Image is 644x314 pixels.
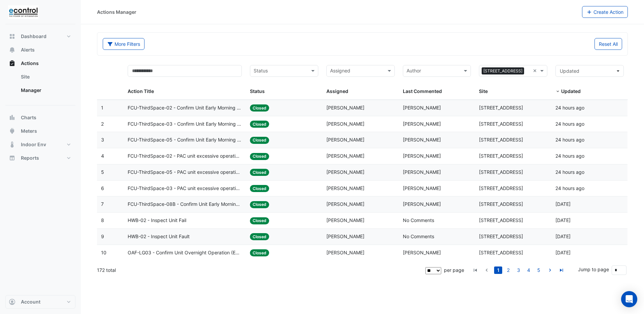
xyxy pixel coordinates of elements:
span: [STREET_ADDRESS] [479,105,523,111]
span: per page [444,267,464,273]
span: Status [250,88,265,94]
span: Updated [560,68,579,74]
span: FCU-ThirdSpace-03 - Confirm Unit Early Morning Operation (Energy Saving) [128,120,242,128]
a: 3 [514,266,522,274]
a: go to next page [546,266,554,274]
span: Closed [250,104,269,112]
span: [PERSON_NAME] [326,105,364,111]
span: Assigned [326,88,348,94]
span: 9 [101,233,104,239]
span: Account [21,299,40,305]
span: 4 [101,153,104,159]
button: Create Action [582,6,628,18]
img: Company Logo [8,5,38,19]
a: go to last page [557,266,566,274]
span: [PERSON_NAME] [403,201,441,207]
span: 2025-08-13T09:44:13.912 [555,233,571,239]
span: FCU-ThirdSpace-02 - PAC unit excessive operation_Monitoring Status only [128,152,242,160]
span: Closed [250,137,269,144]
span: [STREET_ADDRESS] [479,201,523,207]
span: 2025-08-14T13:01:40.038 [555,121,584,127]
span: [STREET_ADDRESS] [479,169,523,175]
li: page 1 [493,266,503,274]
span: [STREET_ADDRESS] [479,250,523,255]
button: Reports [5,151,75,165]
span: Closed [250,217,269,224]
span: No Comments [403,233,434,239]
span: [STREET_ADDRESS] [479,217,523,223]
span: [PERSON_NAME] [326,250,364,255]
button: Charts [5,111,75,124]
span: FCU-ThirdSpace-03 - PAC unit excessive operation_Monitoring Status only [128,185,242,192]
span: [PERSON_NAME] [403,250,441,255]
span: HWB-02 - Inspect Unit Fault [128,233,190,241]
a: Manager [15,84,75,97]
span: Closed [250,153,269,160]
span: Dashboard [21,33,46,40]
span: Closed [250,233,269,240]
span: [STREET_ADDRESS] [479,121,523,127]
span: No Comments [403,217,434,223]
span: [STREET_ADDRESS] [479,137,523,143]
span: [STREET_ADDRESS] [479,233,523,239]
span: 2 [101,121,104,127]
app-icon: Alerts [9,46,15,53]
li: page 2 [503,266,513,274]
span: Actions [21,60,39,67]
button: More Filters [103,38,144,50]
span: Meters [21,128,37,134]
button: Indoor Env [5,138,75,151]
span: [PERSON_NAME] [326,217,364,223]
span: FCU-ThirdSpace-05 - PAC unit excessive operation_Monitoring Status only [128,168,242,176]
span: [PERSON_NAME] [326,137,364,143]
a: Site [15,70,75,84]
span: [PERSON_NAME] [403,137,441,143]
span: 2025-08-14T13:01:20.375 [555,169,584,175]
span: OAF-LG03 - Confirm Unit Overnight Operation (Energy Waste) [128,249,242,257]
span: 6 [101,185,104,191]
app-icon: Indoor Env [9,141,15,148]
div: Open Intercom Messenger [621,291,637,307]
span: [PERSON_NAME] [403,153,441,159]
span: 2025-08-14T12:59:46.178 [555,185,584,191]
span: 2025-08-13T09:40:03.672 [555,250,571,255]
span: 8 [101,217,104,223]
button: Actions [5,57,75,70]
app-icon: Actions [9,60,15,67]
span: FCU-ThirdSpace-08B - Confirm Unit Early Morning Operation (Energy Saving) [128,200,242,208]
button: Alerts [5,43,75,57]
span: [STREET_ADDRESS] [482,67,524,75]
span: Closed [250,185,269,192]
span: Closed [250,169,269,176]
span: Charts [21,114,36,121]
button: Reset All [594,38,622,50]
span: 7 [101,201,104,207]
a: 1 [494,266,502,274]
app-icon: Reports [9,155,15,161]
span: Reports [21,155,39,161]
span: 3 [101,137,104,143]
app-icon: Dashboard [9,33,15,40]
a: 4 [524,266,533,274]
a: 2 [504,266,512,274]
span: Closed [250,121,269,128]
app-icon: Charts [9,114,15,121]
app-icon: Meters [9,128,15,134]
span: [PERSON_NAME] [326,185,364,191]
label: Jump to page [578,266,609,273]
span: Site [479,88,488,94]
span: 5 [101,169,104,175]
span: FCU-ThirdSpace-05 - Confirm Unit Early Morning Operation (Energy Saving) [128,136,242,144]
span: [PERSON_NAME] [326,153,364,159]
span: 1 [101,105,103,111]
button: Updated [555,65,624,77]
span: 2025-08-14T13:01:46.279 [555,105,584,111]
button: Dashboard [5,30,75,43]
div: 172 total [97,262,424,279]
span: 2025-08-14T13:01:26.379 [555,153,584,159]
span: 10 [101,250,106,255]
span: Closed [250,249,269,256]
span: 2025-08-14T12:45:16.570 [555,201,571,207]
a: 5 [535,266,543,274]
span: Action Title [128,88,154,94]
